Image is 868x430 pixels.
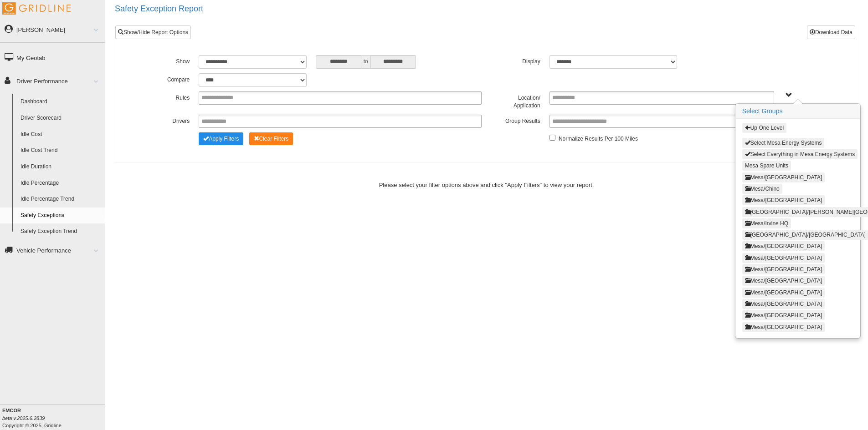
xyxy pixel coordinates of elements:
a: Safety Exceptions [16,207,105,224]
a: Idle Percentage Trend [16,191,105,207]
button: Change Filter Options [199,132,243,145]
a: Safety Exception Trend [16,223,105,240]
div: Copyright © 2025, Gridline [2,407,105,429]
button: Mesa/[GEOGRAPHIC_DATA] [742,241,825,251]
label: Rules [136,91,194,102]
button: Mesa/[GEOGRAPHIC_DATA] [742,264,825,274]
h3: Select Groups [736,104,860,119]
img: Gridline [2,2,71,15]
button: Select Everything in Mesa Energy Systems [742,149,858,159]
label: Normalize Results Per 100 Miles [559,132,638,143]
button: Download Data [807,25,855,39]
button: Mesa/[GEOGRAPHIC_DATA] [742,276,825,286]
button: Mesa Spare Units [742,161,791,171]
label: Drivers [136,115,194,126]
label: Display [486,55,544,66]
button: Mesa/[GEOGRAPHIC_DATA] [742,172,825,182]
label: Location/ Application [486,91,544,110]
h2: Safety Exception Report [115,5,868,14]
button: Mesa/[GEOGRAPHIC_DATA] [742,310,825,320]
b: EMCOR [2,408,21,413]
button: Mesa/[GEOGRAPHIC_DATA] [742,322,825,332]
a: Idle Cost [16,126,105,143]
button: Mesa/Irvine HQ [742,218,791,228]
button: Mesa/[GEOGRAPHIC_DATA] [742,253,825,263]
button: Mesa/[GEOGRAPHIC_DATA] [742,299,825,309]
a: Driver Scorecard [16,110,105,126]
button: Mesa/[GEOGRAPHIC_DATA] [742,288,825,298]
a: Idle Duration [16,159,105,175]
a: Dashboard [16,94,105,110]
div: Please select your filter options above and click "Apply Filters" to view your report. [113,181,860,189]
button: Mesa/[GEOGRAPHIC_DATA] [742,195,825,205]
a: Idle Percentage [16,175,105,192]
button: Change Filter Options [249,132,293,145]
label: Group Results [486,115,544,126]
label: Compare [136,73,194,84]
i: beta v.2025.6.2839 [2,415,45,421]
label: Show [136,55,194,66]
button: Select Mesa Energy Systems [742,138,825,148]
a: Show/Hide Report Options [115,25,191,39]
a: Idle Cost Trend [16,142,105,159]
button: Mesa/Chino [742,184,782,194]
span: to [361,55,370,69]
button: Up One Level [742,123,786,133]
